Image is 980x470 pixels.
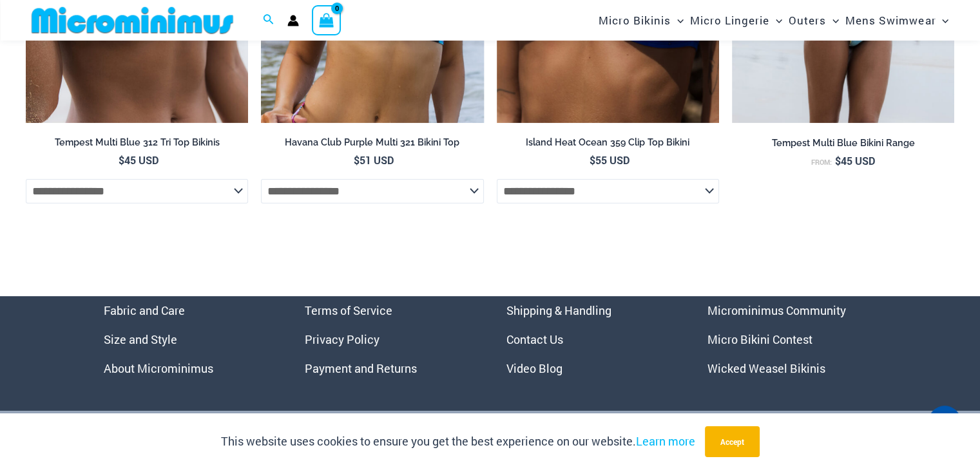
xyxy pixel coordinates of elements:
p: This website uses cookies to ensure you get the best experience on our website. [221,432,695,451]
a: Microminimus Community [707,303,846,318]
a: Search icon link [263,12,274,29]
a: Fabric and Care [104,303,185,318]
a: Mens SwimwearMenu ToggleMenu Toggle [842,4,952,37]
a: View Shopping Cart, empty [312,5,341,35]
a: Contact Us [506,332,563,347]
a: Payment and Returns [305,361,417,376]
nav: Menu [707,296,877,383]
aside: Footer Widget 2 [305,296,474,383]
aside: Footer Widget 1 [104,296,273,383]
span: $ [354,153,360,167]
bdi: 51 USD [354,153,394,167]
a: Learn more [636,433,695,449]
nav: Site Navigation [593,2,954,39]
nav: Menu [305,296,474,383]
nav: Menu [104,296,273,383]
a: Privacy Policy [305,332,380,347]
span: Micro Bikinis [599,4,671,37]
a: Tempest Multi Blue 312 Tri Top Bikinis [26,136,248,153]
aside: Footer Widget 4 [707,296,877,383]
span: Menu Toggle [826,4,839,37]
bdi: 45 USD [835,154,875,167]
button: Accept [705,426,760,457]
a: Account icon link [287,15,299,26]
h2: Tempest Multi Blue Bikini Range [732,137,954,149]
a: About Microminimus [104,361,213,376]
a: OutersMenu ToggleMenu Toggle [785,4,842,37]
a: Havana Club Purple Multi 321 Bikini Top [261,136,483,153]
a: Shipping & Handling [506,303,611,318]
a: Terms of Service [305,303,392,318]
span: Micro Lingerie [690,4,769,37]
a: Tempest Multi Blue Bikini Range [732,137,954,154]
a: Micro BikinisMenu ToggleMenu Toggle [595,4,687,37]
aside: Footer Widget 3 [506,296,676,383]
span: $ [119,153,124,167]
span: Mens Swimwear [845,4,936,37]
bdi: 45 USD [119,153,159,167]
span: $ [835,154,841,167]
a: Micro Bikini Contest [707,332,812,347]
span: From: [811,158,832,167]
span: $ [590,153,595,167]
span: Menu Toggle [936,4,948,37]
h2: Island Heat Ocean 359 Clip Top Bikini [497,136,719,149]
span: Menu Toggle [671,4,684,37]
img: MM SHOP LOGO FLAT [26,6,238,35]
a: Wicked Weasel Bikinis [707,361,825,376]
h2: Havana Club Purple Multi 321 Bikini Top [261,136,483,149]
a: Island Heat Ocean 359 Clip Top Bikini [497,136,719,153]
a: Video Blog [506,361,562,376]
span: Menu Toggle [769,4,782,37]
nav: Menu [506,296,676,383]
a: Size and Style [104,332,177,347]
h2: Tempest Multi Blue 312 Tri Top Bikinis [26,136,248,149]
bdi: 55 USD [590,153,629,167]
span: Outers [789,4,826,37]
a: Micro LingerieMenu ToggleMenu Toggle [687,4,785,37]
